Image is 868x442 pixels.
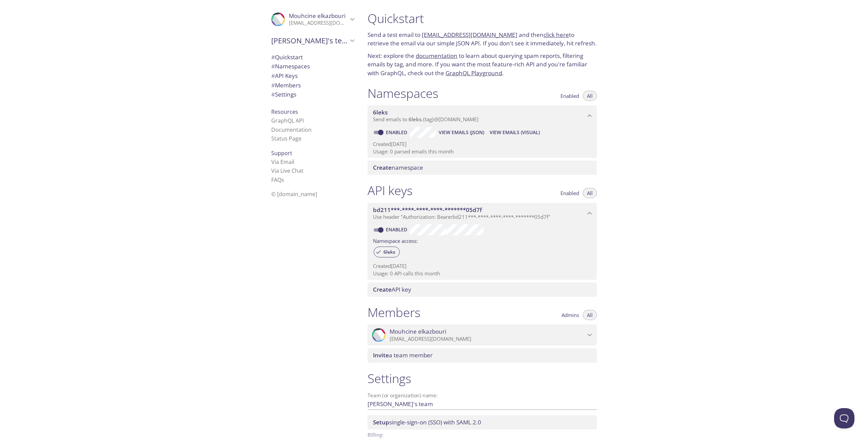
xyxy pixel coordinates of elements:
[271,53,275,61] span: #
[373,351,389,359] span: Invite
[368,324,597,345] div: Mouhcine elkazbouri
[271,108,298,115] span: Resources
[373,235,418,245] label: Namespace access:
[583,310,597,320] button: All
[374,247,400,257] div: 6leks
[368,415,597,429] div: Setup SSO
[557,310,583,320] button: Admins
[271,53,303,61] span: Quickstart
[490,128,540,136] span: View Emails (Visual)
[271,81,275,89] span: #
[266,8,359,30] div: Mouhcine elkazbouri
[368,51,597,78] p: Next: explore the to learn about querying spam reports, filtering emails by tag, and more. If you...
[373,418,389,426] span: Setup
[385,226,410,233] a: Enabled
[271,167,303,174] a: Via Live Chat
[271,62,310,70] span: Namespaces
[368,348,597,362] div: Invite a team member
[266,71,359,81] div: API Keys
[271,90,296,98] span: Settings
[436,127,487,138] button: View Emails (JSON)
[266,52,359,62] div: Quickstart
[368,282,597,297] div: Create API Key
[556,91,583,101] button: Enabled
[390,336,585,342] p: [EMAIL_ADDRESS][DOMAIN_NAME]
[416,52,457,60] a: documentation
[373,148,591,155] p: Usage: 0 parsed emails this month
[271,135,301,142] a: Status Page
[266,62,359,71] div: Namespaces
[271,149,292,157] span: Support
[271,158,294,166] a: Via Email
[368,86,438,101] h1: Namespaces
[266,90,359,99] div: Team Settings
[556,188,583,198] button: Enabled
[271,90,275,98] span: #
[271,190,317,198] span: © [DOMAIN_NAME]
[271,117,304,124] a: GraphQL API
[422,31,517,39] a: [EMAIL_ADDRESS][DOMAIN_NAME]
[834,408,854,428] iframe: Help Scout Beacon - Open
[271,81,301,89] span: Members
[368,161,597,175] div: Create namespace
[281,176,284,184] span: s
[266,81,359,90] div: Members
[409,116,421,123] span: 6leks
[271,72,298,80] span: API Keys
[289,12,346,20] span: Mouhcine elkazbouri
[373,286,411,293] span: API key
[385,129,410,135] a: Enabled
[446,69,502,77] a: GraphQL Playground
[266,32,359,49] div: Mouhcine's team
[373,141,591,148] p: Created [DATE]
[373,418,481,426] span: single-sign-on (SSO) with SAML 2.0
[379,249,399,255] span: 6leks
[544,31,569,39] a: click here
[271,36,348,45] span: [PERSON_NAME]'s team
[271,72,275,80] span: #
[368,183,413,198] h1: API keys
[583,188,597,198] button: All
[373,262,591,270] p: Created [DATE]
[373,108,388,116] span: 6leks
[271,62,275,70] span: #
[368,105,597,126] div: 6leks namespace
[368,30,597,48] p: Send a test email to and then to retrieve the email via our simple JSON API. If you don't see it ...
[373,351,433,359] span: a team member
[390,328,446,335] span: Mouhcine elkazbouri
[373,116,478,123] span: Send emails to . {tag} @[DOMAIN_NAME]
[373,164,423,171] span: namespace
[368,11,597,26] h1: Quickstart
[439,128,484,136] span: View Emails (JSON)
[373,164,392,171] span: Create
[583,91,597,101] button: All
[373,270,591,277] p: Usage: 0 API calls this month
[368,305,420,320] h1: Members
[368,429,597,439] p: Billing:
[487,127,542,138] button: View Emails (Visual)
[271,126,312,133] a: Documentation
[289,20,348,26] p: [EMAIL_ADDRESS][DOMAIN_NAME]
[368,393,438,398] label: Team (or organization) name:
[368,371,597,386] h1: Settings
[271,176,284,184] a: FAQ
[373,286,392,293] span: Create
